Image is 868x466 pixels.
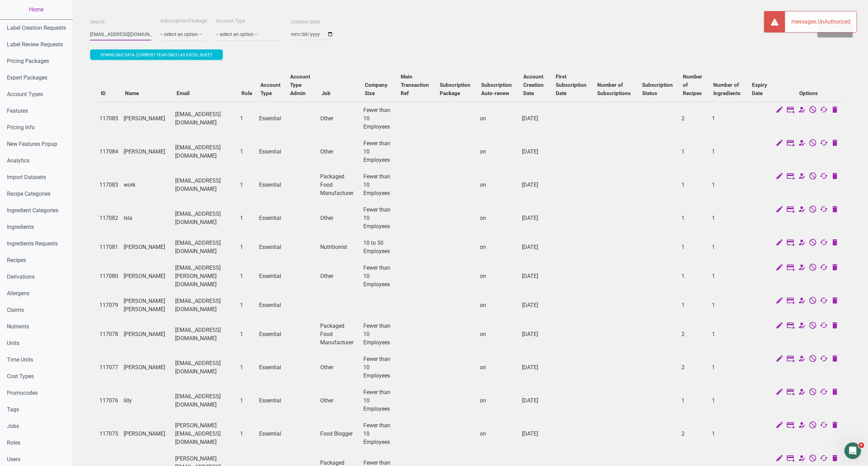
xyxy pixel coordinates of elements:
[121,235,173,260] td: [PERSON_NAME]
[775,322,784,331] a: Edit
[709,235,748,260] td: 1
[679,202,709,235] td: 1
[173,351,237,384] td: [EMAIL_ADDRESS][DOMAIN_NAME]
[809,106,817,115] a: Cancel Subscription
[820,355,828,364] a: Change Auto Renewal
[237,135,256,168] td: 1
[786,264,795,273] a: Edit Subscription
[775,106,784,115] a: Edit
[121,417,173,450] td: [PERSON_NAME]
[237,293,256,318] td: 1
[317,318,360,351] td: Packaged Food Manufacturer
[90,49,223,60] button: Download data (current year only) as excel sheet
[241,90,252,96] b: Role
[798,264,806,273] a: Change Account Type
[121,135,173,168] td: [PERSON_NAME]
[256,384,286,417] td: Essential
[237,102,256,135] td: 1
[786,388,795,397] a: Edit Subscription
[679,417,709,450] td: 2
[786,206,795,215] a: Edit Subscription
[519,384,552,417] td: [DATE]
[820,388,828,397] a: Change Auto Renewal
[709,384,748,417] td: 1
[809,355,817,364] a: Cancel Subscription
[519,135,552,168] td: [DATE]
[173,384,237,417] td: [EMAIL_ADDRESS][DOMAIN_NAME]
[679,260,709,293] td: 1
[519,168,552,202] td: [DATE]
[831,322,839,331] a: Delete User
[440,82,470,96] b: Subscription Package
[831,206,839,215] a: Delete User
[173,417,237,450] td: [PERSON_NAME][EMAIL_ADDRESS][DOMAIN_NAME]
[481,82,512,96] b: Subscription Auto-renew
[798,106,806,115] a: Change Account Type
[775,355,784,364] a: Edit
[679,351,709,384] td: 2
[775,173,784,181] a: Edit
[477,202,519,235] td: on
[775,455,784,464] a: Edit
[798,297,806,306] a: Change Account Type
[237,384,256,417] td: 1
[831,388,839,397] a: Delete User
[709,168,748,202] td: 1
[709,102,748,135] td: 1
[820,173,828,181] a: Change Auto Renewal
[237,202,256,235] td: 1
[101,53,212,57] span: Download data (current year only) as excel sheet
[786,239,795,248] a: Edit Subscription
[173,102,237,135] td: [EMAIL_ADDRESS][DOMAIN_NAME]
[97,384,121,417] td: 117076
[820,455,828,464] a: Change Auto Renewal
[519,235,552,260] td: [DATE]
[317,260,360,293] td: Other
[317,168,360,202] td: Packaged Food Manufacturer
[679,293,709,318] td: 1
[786,173,795,181] a: Edit Subscription
[173,318,237,351] td: [EMAIL_ADDRESS][DOMAIN_NAME]
[831,421,839,430] a: Delete User
[97,202,121,235] td: 117082
[809,421,817,430] a: Cancel Subscription
[519,293,552,318] td: [DATE]
[256,417,286,450] td: Essential
[256,135,286,168] td: Essential
[317,102,360,135] td: Other
[477,102,519,135] td: on
[809,206,817,215] a: Cancel Subscription
[317,235,360,260] td: Nutritionist
[809,388,817,397] a: Cancel Subscription
[519,351,552,384] td: [DATE]
[173,260,237,293] td: [EMAIL_ADDRESS][PERSON_NAME][DOMAIN_NAME]
[831,355,839,364] a: Delete User
[177,90,190,96] b: Email
[798,355,806,364] a: Change Account Type
[477,384,519,417] td: on
[831,139,839,148] a: Delete User
[97,260,121,293] td: 117080
[121,102,173,135] td: [PERSON_NAME]
[256,168,286,202] td: Essential
[519,318,552,351] td: [DATE]
[256,202,286,235] td: Essential
[477,260,519,293] td: on
[361,168,397,202] td: Fewer than 10 Employees
[519,102,552,135] td: [DATE]
[752,82,767,96] b: Expiry Date
[477,135,519,168] td: on
[256,102,286,135] td: Essential
[260,82,280,96] b: Account Type
[365,82,388,96] b: Company Size
[173,235,237,260] td: [EMAIL_ADDRESS][DOMAIN_NAME]
[121,318,173,351] td: [PERSON_NAME]
[477,417,519,450] td: on
[121,168,173,202] td: work
[679,102,709,135] td: 2
[173,202,237,235] td: [EMAIL_ADDRESS][DOMAIN_NAME]
[361,135,397,168] td: Fewer than 10 Employees
[683,74,702,96] b: Number of Recipes
[786,139,795,148] a: Edit Subscription
[679,135,709,168] td: 1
